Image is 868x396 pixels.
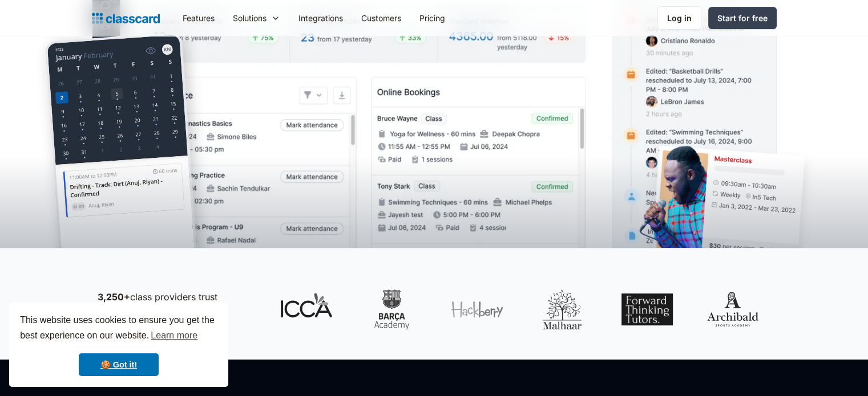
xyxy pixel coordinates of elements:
[173,5,224,31] a: Features
[708,7,777,29] a: Start for free
[289,5,352,31] a: Integrations
[20,313,217,344] span: This website uses cookies to ensure you get the best experience on our website.
[233,12,267,24] div: Solutions
[79,353,159,376] a: dismiss cookie message
[224,5,289,31] div: Solutions
[410,5,454,31] a: Pricing
[657,6,701,30] a: Log in
[92,10,160,26] a: home
[98,290,257,317] p: class providers trust Classcard
[717,12,768,24] div: Start for free
[149,327,199,344] a: learn more about cookies
[352,5,410,31] a: Customers
[98,291,130,303] strong: 3,250+
[667,12,692,24] div: Log in
[9,303,228,387] div: cookieconsent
